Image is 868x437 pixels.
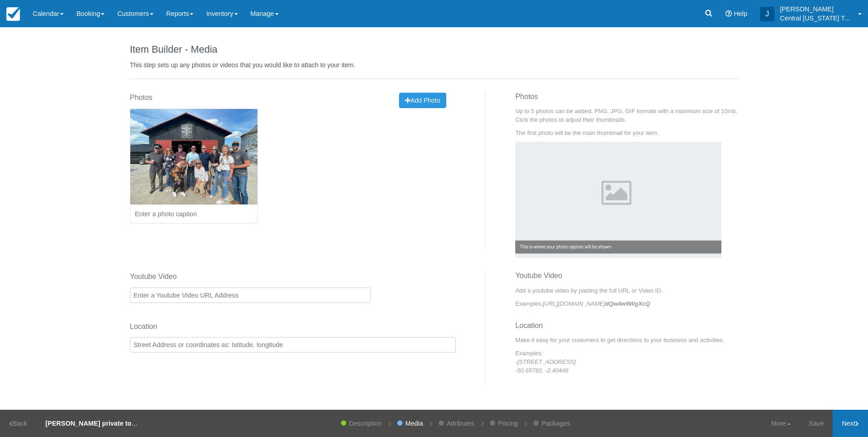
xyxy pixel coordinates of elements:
img: 2176-1 [130,109,257,204]
input: Street Address or coordinates as: latitude, longitude [130,337,456,353]
p: [PERSON_NAME] [780,5,853,14]
label: Photos [130,93,153,103]
h3: Youtube Video [515,272,738,286]
p: Make it easy for your customers to get directions to your business and activities. [515,336,738,344]
a: Pricing [493,410,523,437]
h3: Location [515,322,738,336]
p: Central [US_STATE] Tours [780,14,853,23]
p: Add a youtube video by pasting the full URL or Video ID. [515,286,738,295]
em: [URL][DOMAIN_NAME] [543,300,650,307]
h1: Item Builder - Media [130,44,738,55]
button: Add Photo [399,93,446,108]
a: Next [833,410,868,437]
strong: dQw4w9WgXcQ [605,300,650,307]
i: Help [725,10,732,17]
img: Example Photo Caption [515,142,721,258]
h3: Photos [515,93,738,107]
a: Packages [537,410,575,437]
p: Examples: [515,299,738,308]
div: J [760,7,774,21]
p: Examples: - - [515,349,738,375]
input: Enter a photo caption [130,205,258,224]
span: Add Photo [405,97,440,104]
a: Media [401,410,428,437]
label: Youtube Video [130,272,371,282]
p: The first photo will be the main thumbnail for your item. [515,129,738,137]
a: Save [800,410,833,437]
strong: [PERSON_NAME] private tour 10 guests [DATE] [45,420,193,427]
p: Up to 5 photos can be added. PNG, JPG, GIF formats with a maximum size of 10mb. Click the photos ... [515,107,738,124]
img: checkfront-main-nav-mini-logo.png [6,7,20,21]
p: This step sets up any photos or videos that you would like to attach to your item. [130,60,738,70]
a: Attributes [442,410,479,437]
em: [STREET_ADDRESS] [518,358,576,365]
em: 50.65782, -2.40446 [518,367,569,374]
input: Enter a Youtube Video URL Address [130,288,371,303]
span: Help [734,10,747,17]
a: Description [345,410,386,437]
a: More [762,410,800,437]
label: Location [130,322,456,332]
